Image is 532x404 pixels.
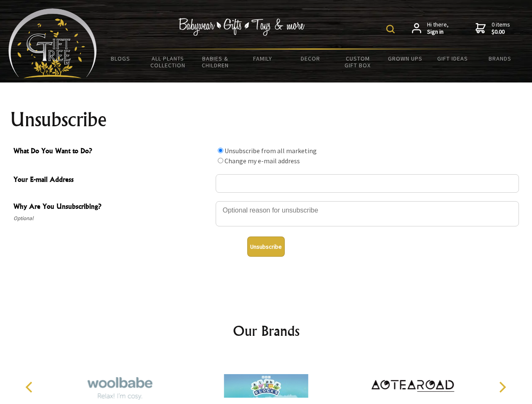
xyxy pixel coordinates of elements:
[476,21,510,36] a: 0 items$0.00
[179,18,305,36] img: Babywear - Gifts - Toys & more
[17,321,516,341] h2: Our Brands
[427,28,449,36] strong: Sign in
[381,50,429,67] a: Grown Ups
[412,21,449,36] a: Hi there,Sign in
[429,50,476,67] a: Gift Ideas
[144,50,192,74] a: All Plants Collection
[225,157,300,165] label: Change my e-mail address
[97,50,144,67] a: BLOGS
[286,50,334,67] a: Decor
[13,146,211,158] span: What Do You Want to Do?
[386,25,395,33] img: product search
[225,146,317,155] label: Unsubscribe from all marketing
[239,50,287,67] a: Family
[476,50,524,67] a: Brands
[13,201,211,213] span: Why Are You Unsubscribing?
[247,237,285,257] button: Unsubscribe
[21,378,40,396] button: Previous
[334,50,382,74] a: Custom Gift Box
[216,174,519,193] input: Your E-mail Address
[218,158,223,163] input: What Do You Want to Do?
[13,213,211,223] span: Optional
[216,201,519,226] textarea: Why Are You Unsubscribing?
[427,21,449,36] span: Hi there,
[492,21,510,36] span: 0 items
[218,148,223,153] input: What Do You Want to Do?
[10,109,522,130] h1: Unsubscribe
[492,28,510,36] strong: $0.00
[192,50,239,74] a: Babies & Children
[8,8,97,78] img: Babyware - Gifts - Toys and more...
[13,174,211,186] span: Your E-mail Address
[493,378,511,396] button: Next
